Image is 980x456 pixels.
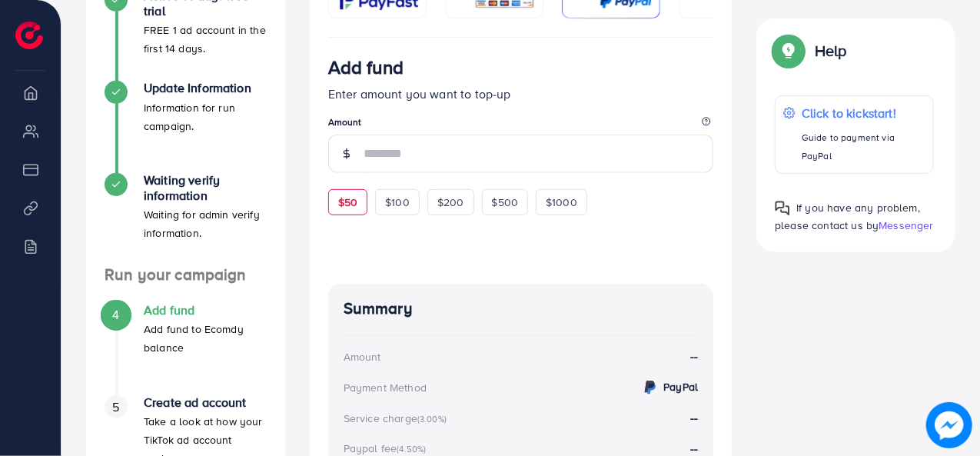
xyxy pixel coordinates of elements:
h4: Run your campaign [86,265,285,285]
strong: -- [690,348,698,365]
span: $50 [338,195,357,210]
p: Guide to payment via PayPal [802,128,925,165]
img: Popup guide [775,201,790,216]
span: $100 [385,195,410,210]
span: $200 [437,195,464,210]
small: (3.00%) [417,413,447,425]
p: Information for run campaign. [144,98,267,135]
p: Waiting for admin verify information. [144,205,267,242]
div: Payment Method [344,380,427,395]
div: Paypal fee [344,441,431,456]
img: Popup guide [775,37,802,65]
span: 4 [112,306,119,324]
h4: Update Information [144,81,267,95]
h4: Waiting verify information [144,173,267,202]
span: If you have any problem, please contact us by [775,200,920,233]
small: (4.50%) [397,443,426,455]
span: $500 [492,195,519,210]
span: 5 [112,398,119,416]
h4: Add fund [144,303,267,318]
p: Help [815,42,847,60]
strong: PayPal [663,379,698,394]
img: logo [15,22,43,49]
p: FREE 1 ad account in the first 14 days. [144,21,267,58]
img: image [926,402,972,448]
h4: Summary [344,299,699,318]
div: Amount [344,349,381,364]
h4: Create ad account [144,395,267,410]
legend: Amount [328,115,714,135]
div: Service charge [344,411,451,426]
li: Add fund [86,303,285,395]
span: Messenger [879,218,933,233]
img: credit [641,378,659,397]
li: Update Information [86,81,285,173]
h3: Add fund [328,56,404,78]
li: Waiting verify information [86,173,285,265]
span: $1000 [546,195,577,210]
strong: -- [690,409,698,426]
p: Add fund to Ecomdy balance [144,320,267,357]
p: Click to kickstart! [802,104,925,122]
p: Enter amount you want to top-up [328,85,714,103]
